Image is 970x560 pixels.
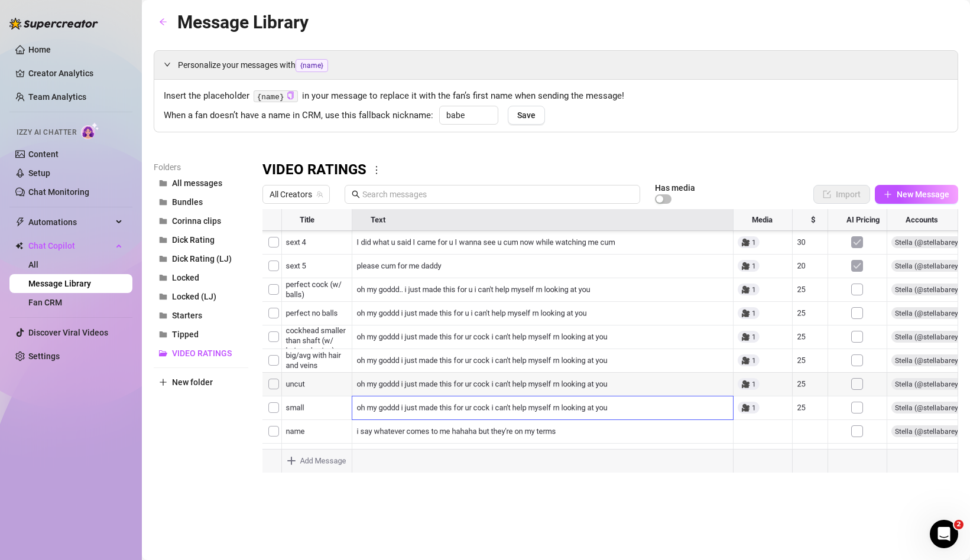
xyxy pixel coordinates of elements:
[177,8,309,36] article: Message Library
[172,292,216,301] span: Locked (LJ)
[508,106,545,125] button: Save
[897,190,949,199] span: New Message
[270,185,323,203] span: All Creators
[164,61,171,68] span: expanded
[164,109,433,123] span: When a fan doesn’t have a name in CRM, use this fallback nickname:
[159,217,167,225] span: folder
[172,349,232,358] span: VIDEO RATINGS
[28,45,51,54] a: Home
[28,351,60,361] a: Settings
[154,161,248,174] article: Folders
[28,213,112,232] span: Automations
[316,191,323,198] span: team
[159,179,167,187] span: folder
[296,59,328,72] span: {name}
[17,127,76,138] span: Izzy AI Chatter
[178,58,948,72] span: Personalize your messages with
[930,520,958,548] iframe: Intercom live chat
[159,378,167,386] span: plus
[28,92,86,102] a: Team Analytics
[262,161,366,180] h3: VIDEO RATINGS
[655,184,695,191] article: Has media
[172,330,199,339] span: Tipped
[287,92,294,100] button: Click to Copy
[154,344,248,363] button: VIDEO RATINGS
[28,279,91,288] a: Message Library
[159,311,167,320] span: folder
[159,255,167,263] span: folder
[28,149,59,159] a: Content
[159,18,167,26] span: arrow-left
[28,328,108,337] a: Discover Viral Videos
[172,197,203,207] span: Bundles
[172,235,215,245] span: Dick Rating
[154,211,248,230] button: Corinna clips
[954,520,963,529] span: 2
[28,168,50,178] a: Setup
[172,254,232,263] span: Dick Rating (LJ)
[154,230,248,249] button: Dick Rating
[154,373,248,392] button: New folder
[28,236,112,255] span: Chat Copilot
[154,306,248,325] button: Starters
[287,92,294,99] span: copy
[159,236,167,244] span: folder
[813,185,870,204] button: Import
[362,188,633,201] input: Search messages
[371,165,382,175] span: more
[352,190,360,198] span: search
[159,198,167,206] span: folder
[159,330,167,338] span: folder
[159,274,167,282] span: folder
[172,178,222,188] span: All messages
[28,260,38,269] a: All
[172,311,202,320] span: Starters
[154,249,248,268] button: Dick Rating (LJ)
[154,174,248,193] button: All messages
[15,217,25,227] span: thunderbolt
[154,193,248,211] button: Bundles
[172,273,199,282] span: Locked
[28,187,89,197] a: Chat Monitoring
[164,89,948,103] span: Insert the placeholder in your message to replace it with the fan’s first name when sending the m...
[159,292,167,301] span: folder
[884,190,892,198] span: plus
[875,185,958,204] button: New Message
[28,298,62,307] a: Fan CRM
[172,377,213,387] span: New folder
[154,325,248,344] button: Tipped
[28,64,123,83] a: Creator Analytics
[9,18,98,30] img: logo-BBDzfeDw.svg
[15,242,23,250] img: Chat Copilot
[154,51,958,79] div: Personalize your messages with{name}
[172,216,221,226] span: Corinna clips
[154,287,248,306] button: Locked (LJ)
[81,122,99,139] img: AI Chatter
[517,110,536,120] span: Save
[254,90,298,103] code: {name}
[154,268,248,287] button: Locked
[159,349,167,357] span: folder-open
